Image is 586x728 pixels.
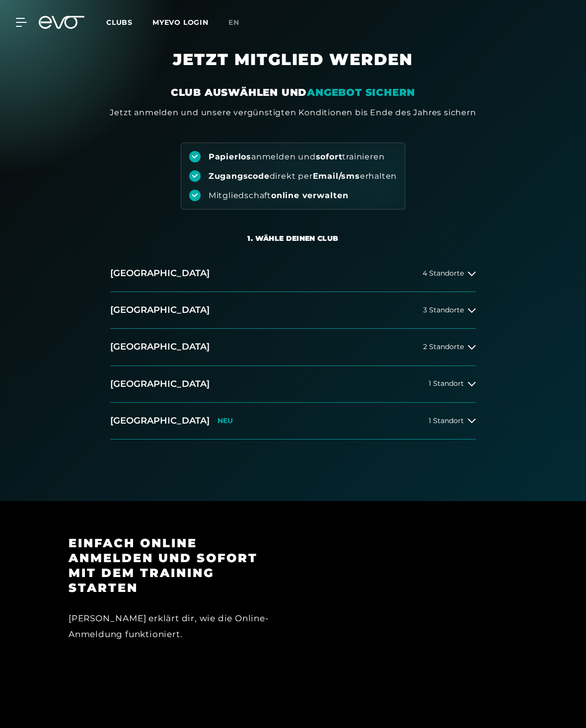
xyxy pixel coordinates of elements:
[110,255,476,292] button: [GEOGRAPHIC_DATA]4 Standorte
[423,343,464,351] span: 2 Standorte
[313,171,360,181] strong: Email/sms
[110,403,476,439] button: [GEOGRAPHIC_DATA]NEU1 Standort
[228,17,251,28] a: en
[110,267,210,280] h2: [GEOGRAPHIC_DATA]
[152,18,209,27] a: MYEVO LOGIN
[209,152,251,161] strong: Papierlos
[209,171,270,181] strong: Zugangscode
[423,270,464,277] span: 4 Standorte
[209,190,349,201] div: Mitgliedschaft
[69,610,279,643] div: [PERSON_NAME] erklärt dir, wie die Online-Anmeldung funktioniert.
[110,378,210,390] h2: [GEOGRAPHIC_DATA]
[110,341,210,353] h2: [GEOGRAPHIC_DATA]
[110,107,476,119] div: Jetzt anmelden und unsere vergünstigten Konditionen bis Ende des Jahres sichern
[110,366,476,403] button: [GEOGRAPHIC_DATA]1 Standort
[110,329,476,365] button: [GEOGRAPHIC_DATA]2 Standorte
[106,18,133,27] span: Clubs
[106,17,152,27] a: Clubs
[218,417,233,425] p: NEU
[429,417,464,425] span: 1 Standort
[228,18,239,27] span: en
[110,292,476,329] button: [GEOGRAPHIC_DATA]3 Standorte
[65,50,521,85] h1: JETZT MITGLIED WERDEN
[209,151,385,162] div: anmelden und trainieren
[110,415,210,427] h2: [GEOGRAPHIC_DATA]
[307,86,415,98] em: ANGEBOT SICHERN
[271,191,349,200] strong: online verwalten
[429,380,464,387] span: 1 Standort
[423,306,464,314] span: 3 Standorte
[316,152,343,161] strong: sofort
[209,171,397,182] div: direkt per erhalten
[247,233,338,243] div: 1. Wähle deinen Club
[69,536,279,595] h3: Einfach online anmelden und sofort mit dem Training starten
[171,85,415,99] div: CLUB AUSWÄHLEN UND
[110,304,210,316] h2: [GEOGRAPHIC_DATA]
